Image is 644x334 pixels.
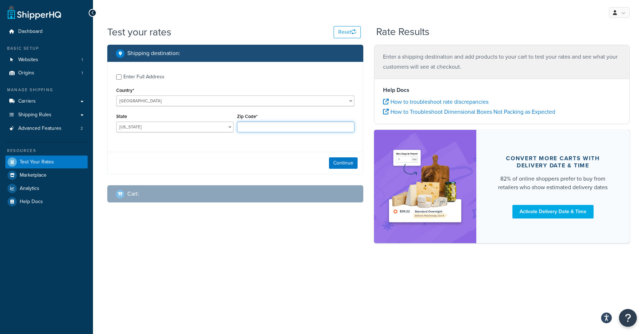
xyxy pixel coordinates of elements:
[107,25,171,39] h1: Test your rates
[127,50,180,57] h2: Shipping destination :
[383,98,488,106] a: How to troubleshoot rate discrepancies
[5,122,88,135] li: Advanced Features
[20,186,39,192] span: Analytics
[18,29,43,35] span: Dashboard
[5,195,88,208] a: Help Docs
[385,141,466,232] img: feature-image-ddt-36eae7f7280da8017bfb280eaccd9c446f90b1fe08728e4019434db127062ab4.png
[493,155,613,169] div: Convert more carts with delivery date & time
[5,108,88,122] a: Shipping Rules
[80,126,83,132] span: 2
[5,156,88,168] a: Test Your Rates
[5,67,88,80] a: Origins1
[5,53,88,67] li: Websites
[20,172,46,178] span: Marketplace
[5,67,88,80] li: Origins
[20,159,54,165] span: Test Your Rates
[20,199,43,205] span: Help Docs
[5,122,88,135] a: Advanced Features2
[127,191,139,197] h2: Cart :
[619,309,637,327] button: Open Resource Center
[82,57,83,63] span: 1
[237,114,257,119] label: Zip Code*
[383,52,621,72] p: Enter a shipping destination and add products to your cart to test your rates and see what your c...
[123,72,164,82] div: Enter Full Address
[116,88,134,93] label: Country*
[5,169,88,182] a: Marketplace
[5,148,88,154] div: Resources
[18,126,62,132] span: Advanced Features
[82,70,83,76] span: 1
[5,45,88,51] div: Basic Setup
[116,114,127,119] label: State
[329,157,358,169] button: Continue
[334,26,361,38] button: Reset
[512,205,594,218] a: Activate Delivery Date & Time
[116,74,122,80] input: Enter Full Address
[5,182,88,195] a: Analytics
[383,86,621,94] h4: Help Docs
[5,87,88,93] div: Manage Shipping
[5,25,88,38] a: Dashboard
[5,95,88,108] a: Carriers
[383,108,555,116] a: How to Troubleshoot Dimensional Boxes Not Packing as Expected
[493,175,613,192] div: 82% of online shoppers prefer to buy from retailers who show estimated delivery dates
[376,26,429,38] h2: Rate Results
[18,112,51,118] span: Shipping Rules
[18,57,38,63] span: Websites
[18,98,36,104] span: Carriers
[18,70,34,76] span: Origins
[5,53,88,67] a: Websites1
